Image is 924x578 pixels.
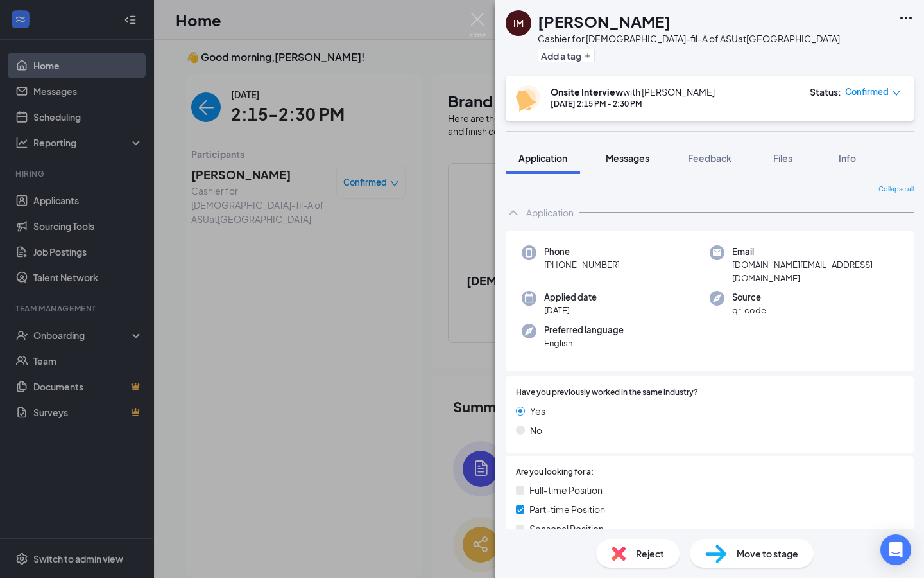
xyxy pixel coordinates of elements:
span: No [530,423,542,437]
span: Seasonal Position [529,521,604,536]
div: [DATE] 2:15 PM - 2:30 PM [551,98,715,109]
svg: Ellipses [898,10,914,26]
span: English [544,337,624,349]
span: Feedback [688,152,732,164]
span: Application [518,152,567,164]
span: Source [732,291,766,304]
svg: ChevronUp [506,205,521,220]
span: Applied date [544,291,597,304]
span: [DATE] [544,304,597,317]
div: Application [526,206,574,219]
span: Info [839,152,856,164]
span: [PHONE_NUMBER] [544,258,620,271]
svg: Plus [584,52,592,60]
span: Files [773,152,792,164]
span: Yes [530,404,545,418]
span: down [892,89,901,98]
span: Preferred language [544,324,624,337]
div: Cashier for [DEMOGRAPHIC_DATA]-fil-A of ASU at [GEOGRAPHIC_DATA] [538,32,840,45]
div: IM [513,17,524,30]
div: with [PERSON_NAME] [551,85,715,98]
span: Confirmed [845,85,889,98]
span: Are you looking for a: [516,466,594,478]
div: Status : [810,85,841,98]
span: Email [732,245,898,258]
div: Open Intercom Messenger [880,534,911,565]
span: Have you previously worked in the same industry? [516,387,698,399]
span: Reject [636,547,664,561]
span: Phone [544,245,620,258]
span: Messages [606,152,649,164]
span: Collapse all [878,184,914,195]
span: Move to stage [737,547,798,561]
button: PlusAdd a tag [538,49,595,62]
span: [DOMAIN_NAME][EMAIL_ADDRESS][DOMAIN_NAME] [732,258,898,285]
b: Onsite Interview [551,86,623,98]
span: Part-time Position [529,502,605,516]
span: Full-time Position [529,483,603,497]
span: qr-code [732,304,766,317]
h1: [PERSON_NAME] [538,10,671,32]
